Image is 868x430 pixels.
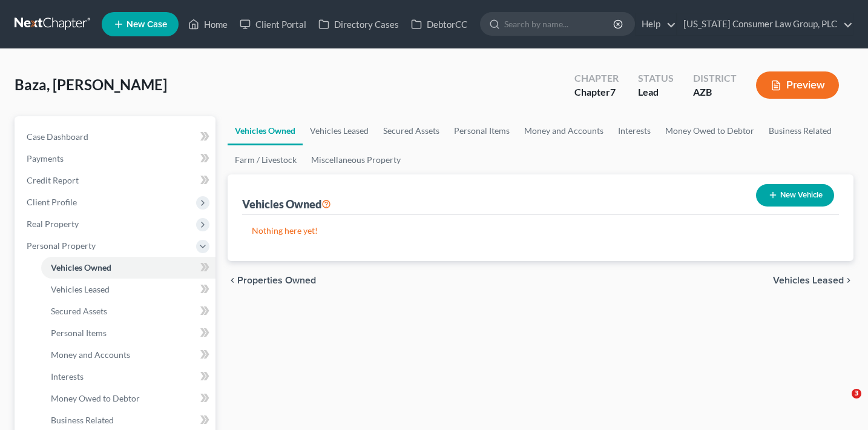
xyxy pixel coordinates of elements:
[312,13,405,35] a: Directory Cases
[51,349,130,360] span: Money and Accounts
[252,225,830,237] p: Nothing here yet!
[51,328,107,338] span: Personal Items
[27,153,64,164] span: Payments
[304,145,408,174] a: Miscellaneous Property
[756,184,834,207] button: New Vehicle
[234,13,312,35] a: Client Portal
[852,389,861,399] span: 3
[41,300,215,322] a: Secured Assets
[41,366,215,388] a: Interests
[761,116,839,145] a: Business Related
[41,344,215,366] a: Money and Accounts
[574,85,619,99] div: Chapter
[51,262,111,273] span: Vehicles Owned
[27,219,79,229] span: Real Property
[41,322,215,344] a: Personal Items
[27,175,79,185] span: Credit Report
[756,71,839,99] button: Preview
[611,116,658,145] a: Interests
[228,276,237,285] i: chevron_left
[228,145,304,174] a: Farm / Livestock
[27,131,88,142] span: Case Dashboard
[636,13,676,35] a: Help
[51,284,110,294] span: Vehicles Leased
[638,71,674,85] div: Status
[773,276,844,285] span: Vehicles Leased
[610,86,616,98] span: 7
[677,13,853,35] a: [US_STATE] Consumer Law Group, PLC
[51,415,114,425] span: Business Related
[41,279,215,300] a: Vehicles Leased
[638,85,674,99] div: Lead
[237,276,316,285] span: Properties Owned
[51,306,107,316] span: Secured Assets
[693,85,737,99] div: AZB
[693,71,737,85] div: District
[242,197,331,211] div: Vehicles Owned
[574,71,619,85] div: Chapter
[228,276,316,285] button: chevron_left Properties Owned
[17,170,215,191] a: Credit Report
[827,389,856,418] iframe: Intercom live chat
[303,116,376,145] a: Vehicles Leased
[17,126,215,148] a: Case Dashboard
[17,148,215,170] a: Payments
[27,197,77,207] span: Client Profile
[27,240,96,251] span: Personal Property
[15,76,167,93] span: Baza, [PERSON_NAME]
[844,276,853,285] i: chevron_right
[517,116,611,145] a: Money and Accounts
[376,116,447,145] a: Secured Assets
[228,116,303,145] a: Vehicles Owned
[127,20,167,29] span: New Case
[658,116,761,145] a: Money Owed to Debtor
[41,388,215,409] a: Money Owed to Debtor
[182,13,234,35] a: Home
[447,116,517,145] a: Personal Items
[51,393,140,403] span: Money Owed to Debtor
[405,13,473,35] a: DebtorCC
[51,371,84,382] span: Interests
[41,257,215,279] a: Vehicles Owned
[504,13,615,35] input: Search by name...
[773,276,853,285] button: Vehicles Leased chevron_right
